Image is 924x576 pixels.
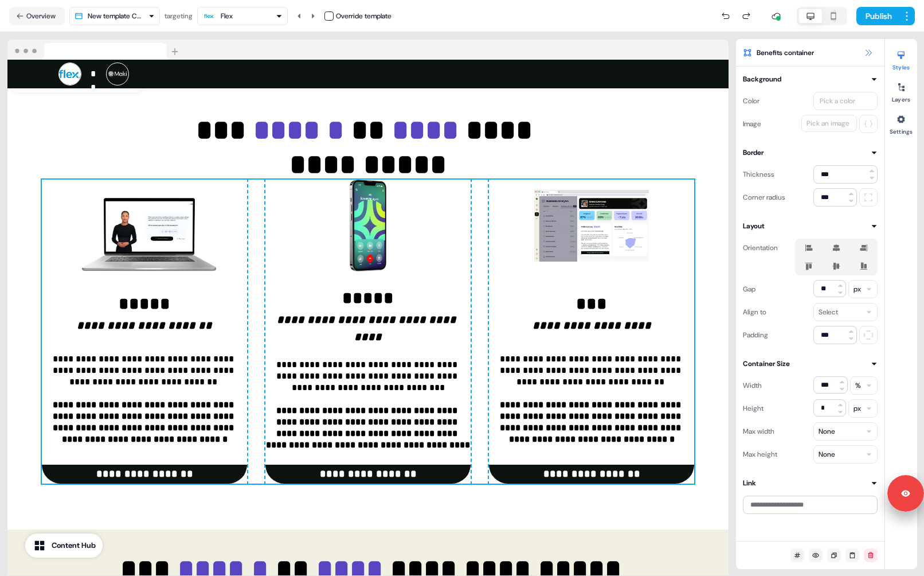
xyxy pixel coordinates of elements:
[743,326,768,344] div: Padding
[817,95,858,107] div: Pick a color
[9,7,65,25] button: Overview
[743,239,778,257] div: Orientation
[743,147,764,158] div: Border
[743,73,781,85] div: Background
[855,380,861,391] div: %
[197,7,288,25] button: Flex
[819,306,838,318] div: Select
[743,477,756,489] div: Link
[88,10,144,22] div: New template Copy
[743,445,777,464] div: Max height
[743,280,755,298] div: Gap
[885,110,917,135] button: Settings
[757,47,814,59] span: Benefits container
[743,220,878,232] button: Layout
[534,180,649,271] img: Image
[7,40,183,60] img: Browser topbar
[743,147,878,158] button: Border
[801,115,857,132] button: Pick an image
[743,188,785,207] div: Corner radius
[743,376,762,395] div: Width
[296,180,440,271] img: Image
[743,358,790,369] div: Container Size
[819,449,835,460] div: None
[819,426,835,437] div: None
[743,220,765,232] div: Layout
[52,540,96,551] div: Content Hub
[743,399,764,418] div: Height
[804,118,852,129] div: Pick an image
[165,10,193,22] div: targeting
[221,10,233,22] div: Flex
[853,403,861,414] div: px
[743,303,766,321] div: Align to
[885,78,917,103] button: Layers
[743,477,878,489] button: Link
[743,92,759,110] div: Color
[73,180,216,271] img: Image
[25,534,103,558] button: Content Hub
[856,7,899,25] button: Publish
[336,10,391,22] div: Override template
[813,92,878,110] button: Pick a color
[853,283,861,295] div: px
[743,422,774,441] div: Max width
[743,115,761,133] div: Image
[885,46,917,71] button: Styles
[743,358,878,369] button: Container Size
[743,165,774,184] div: Thickness
[743,73,878,85] button: Background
